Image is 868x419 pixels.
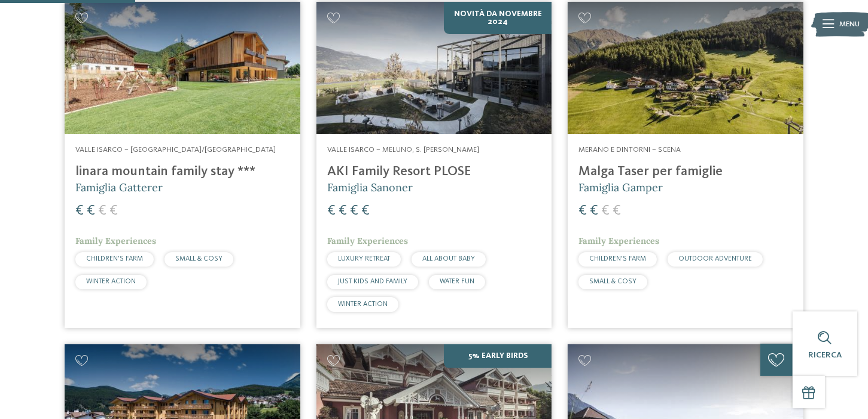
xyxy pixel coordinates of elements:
span: € [601,204,610,218]
span: € [350,204,358,218]
span: CHILDREN’S FARM [589,255,646,262]
span: WATER FUN [440,278,474,285]
span: € [361,204,370,218]
h4: linara mountain family stay *** [75,164,290,180]
img: Cercate un hotel per famiglie? Qui troverete solo i migliori! [65,2,300,134]
span: Family Experiences [75,236,156,246]
h4: AKI Family Resort PLOSE [327,164,541,180]
span: Valle Isarco – [GEOGRAPHIC_DATA]/[GEOGRAPHIC_DATA] [75,146,276,154]
span: JUST KIDS AND FAMILY [338,278,407,285]
span: Valle Isarco – Meluno, S. [PERSON_NAME] [327,146,479,154]
span: ALL ABOUT BABY [422,255,475,262]
span: Famiglia Sanoner [327,181,413,194]
span: Famiglia Gamper [578,181,663,194]
a: Cercate un hotel per famiglie? Qui troverete solo i migliori! Valle Isarco – [GEOGRAPHIC_DATA]/[G... [65,2,300,328]
span: SMALL & COSY [175,255,223,262]
span: WINTER ACTION [86,278,136,285]
span: SMALL & COSY [589,278,636,285]
span: WINTER ACTION [338,301,388,308]
span: € [75,204,84,218]
span: € [98,204,106,218]
span: Ricerca [808,351,842,359]
a: Cercate un hotel per famiglie? Qui troverete solo i migliori! Merano e dintorni – Scena Malga Tas... [568,2,803,328]
span: Family Experiences [327,236,408,246]
span: Famiglia Gatterer [75,181,163,194]
span: € [590,204,598,218]
span: LUXURY RETREAT [338,255,390,262]
a: Cercate un hotel per famiglie? Qui troverete solo i migliori! NOVITÀ da novembre 2024 Valle Isarc... [316,2,552,328]
img: Cercate un hotel per famiglie? Qui troverete solo i migliori! [316,2,552,134]
span: € [578,204,587,218]
span: CHILDREN’S FARM [86,255,143,262]
span: € [327,204,336,218]
span: € [613,204,621,218]
span: OUTDOOR ADVENTURE [678,255,752,262]
span: € [339,204,347,218]
span: Family Experiences [578,236,659,246]
span: Merano e dintorni – Scena [578,146,681,154]
img: Cercate un hotel per famiglie? Qui troverete solo i migliori! [568,2,803,134]
h4: Malga Taser per famiglie [578,164,793,180]
span: € [109,204,118,218]
span: € [87,204,95,218]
